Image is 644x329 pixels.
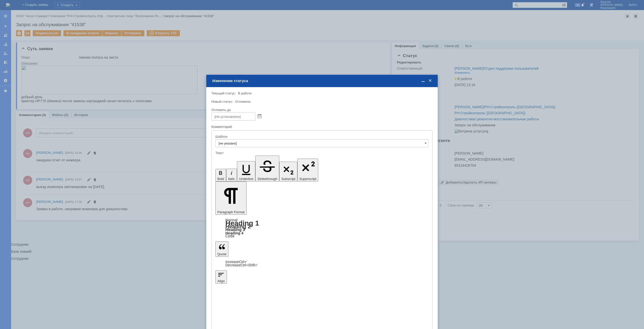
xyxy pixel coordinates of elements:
[225,234,234,238] a: Code
[235,100,250,103] span: Отложена
[215,181,247,215] button: Paragraph Format
[215,270,227,284] button: Align
[217,177,224,181] span: Bold
[297,159,318,181] button: Superscript
[215,135,428,138] div: Шаблон
[421,79,426,83] span: Свернуть (Ctrl + M)
[255,156,279,181] button: Strikethrough
[225,263,258,267] a: Decrease
[211,113,256,121] input: [Не установлено]
[211,100,233,103] label: Новый статус:
[257,177,277,181] span: Strikethrough
[237,161,255,181] button: Underline
[239,177,253,181] span: Underline
[299,177,316,181] span: Superscript
[217,279,225,283] span: Align
[226,169,237,181] button: Italic
[239,260,247,264] span: Ctrl+'
[215,241,228,257] button: Quote
[228,177,235,181] span: Italic
[215,169,226,182] button: Bold
[240,263,258,267] span: Ctrl+Shift+'
[217,252,226,256] span: Quote
[281,177,295,181] span: Subscript
[225,219,259,227] a: Heading 1
[217,210,245,214] span: Paragraph Format
[215,151,428,155] div: Текст
[225,231,244,235] a: Heading 4
[225,227,245,232] a: Heading 3
[215,260,429,267] div: Quote
[211,125,432,129] div: Комментарий
[238,91,252,95] span: В работе
[215,218,429,238] div: Paragraph Format
[225,260,247,264] a: Increase
[428,79,433,83] span: Закрыть
[225,218,237,222] a: Normal
[279,162,297,182] button: Subscript
[225,224,251,229] a: Heading 2
[211,91,236,95] label: Текущий статус:
[211,108,432,112] div: Отложить до
[212,79,433,83] div: Изменение статуса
